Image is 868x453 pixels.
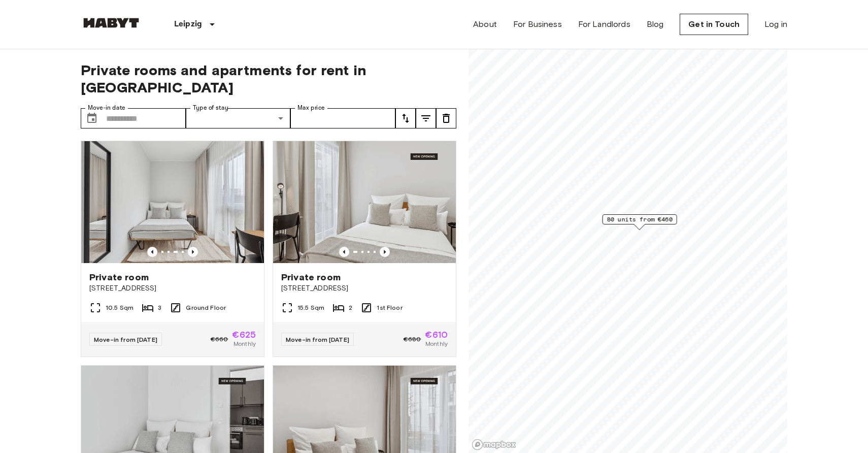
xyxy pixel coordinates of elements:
span: 3 [158,303,161,312]
div: Map marker [603,214,677,230]
span: Private rooms and apartments for rent in [GEOGRAPHIC_DATA] [81,61,456,96]
a: For Business [513,18,562,30]
a: About [473,18,497,30]
img: Marketing picture of unit DE-13-001-111-002 [273,141,456,263]
span: €625 [232,330,256,339]
a: Previous imagePrevious imagePrivate room[STREET_ADDRESS]10.5 Sqm3Ground FloorMove-in from [DATE]€... [81,141,264,357]
a: Blog [647,18,664,30]
label: Max price [297,104,325,112]
button: Previous image [339,247,349,257]
span: [STREET_ADDRESS] [89,283,256,294]
span: €660 [211,335,228,344]
a: Marketing picture of unit DE-13-001-111-002Previous imagePrevious imagePrivate room[STREET_ADDRES... [273,141,456,357]
button: Previous image [380,247,390,257]
a: For Landlords [578,18,630,30]
img: Habyt [81,18,142,28]
span: €610 [425,330,448,339]
span: Monthly [233,339,256,348]
button: tune [416,108,436,128]
img: Marketing picture of unit DE-13-001-002-001 [81,141,264,263]
button: Previous image [147,247,157,257]
button: tune [395,108,416,128]
a: Get in Touch [680,14,748,35]
span: [STREET_ADDRESS] [281,283,448,294]
span: 2 [349,303,352,312]
span: Private room [281,271,341,283]
label: Move-in date [88,104,125,112]
span: Ground Floor [186,303,226,312]
span: €680 [404,335,421,344]
span: 1st Floor [377,303,402,312]
span: Move-in from [DATE] [286,336,349,343]
button: tune [436,108,456,128]
p: Leipzig [174,18,202,30]
span: 80 units from €460 [607,215,673,224]
label: Type of stay [193,104,228,112]
span: Private room [89,271,149,283]
button: Previous image [188,247,198,257]
a: Log in [764,18,787,30]
span: Move-in from [DATE] [94,336,157,343]
span: 15.5 Sqm [297,303,324,312]
span: Monthly [425,339,448,348]
span: 10.5 Sqm [106,303,133,312]
a: Mapbox logo [472,439,516,450]
button: Choose date [82,108,102,128]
